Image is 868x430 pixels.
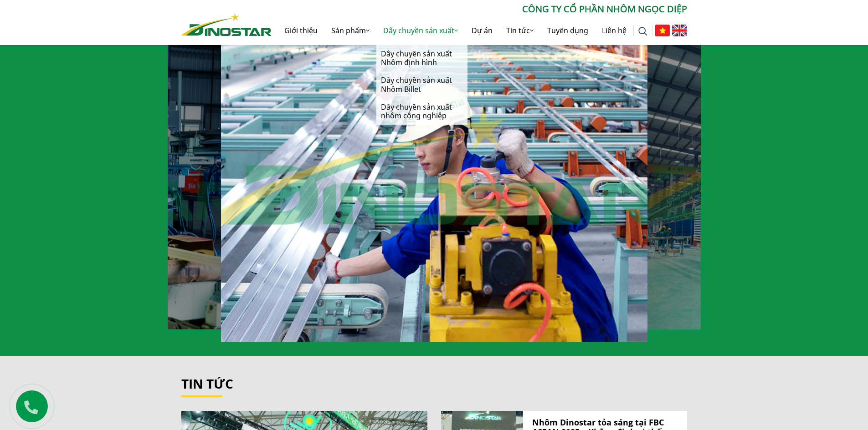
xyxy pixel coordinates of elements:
[272,2,687,16] p: CÔNG TY CỔ PHẦN NHÔM NGỌC DIỆP
[465,16,499,45] a: Dự án
[376,71,467,98] a: Dây chuyền sản xuất Nhôm Billet
[324,16,376,45] a: Sản phẩm
[277,16,324,45] a: Giới thiệu
[221,6,647,343] div: 17 / 30
[181,375,233,392] a: Tin tức
[595,16,633,45] a: Liên hệ
[655,25,670,36] img: Tiếng Việt
[672,25,687,36] img: English
[499,16,540,45] a: Tin tức
[376,16,465,45] a: Dây chuyền sản xuất
[181,11,272,35] a: Nhôm Dinostar
[181,13,272,36] img: Nhôm Dinostar
[540,16,595,45] a: Tuyển dụng
[376,98,467,125] a: Dây chuyền sản xuất nhôm công nghiệp
[638,27,647,36] img: search
[376,45,467,71] a: Dây chuyền sản xuất Nhôm định hình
